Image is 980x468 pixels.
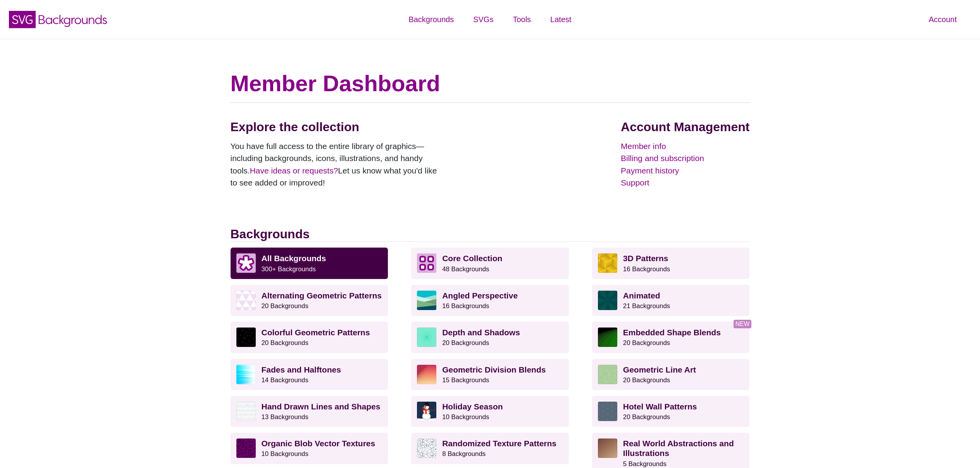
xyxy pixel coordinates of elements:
img: a rainbow pattern of outlined geometric shapes [236,328,256,347]
strong: Angled Perspective [442,291,518,300]
a: Account [919,8,966,31]
a: All Backgrounds 300+ Backgrounds [231,248,388,279]
a: Latest [541,8,581,31]
img: gray texture pattern on white [417,439,436,458]
a: Randomized Texture Patterns8 Backgrounds [411,433,569,464]
img: green rave light effect animated background [598,291,617,310]
a: Organic Blob Vector Textures10 Backgrounds [231,433,388,464]
a: Fades and Halftones14 Backgrounds [231,359,388,390]
img: intersecting outlined circles formation pattern [598,402,617,421]
a: Payment history [621,165,749,177]
small: 300+ Backgrounds [262,265,316,273]
img: abstract landscape with sky mountains and water [417,291,436,310]
small: 20 Backgrounds [262,302,308,310]
strong: Real World Abstractions and Illustrations [623,439,734,458]
a: Billing and subscription [621,152,749,165]
a: 3D Patterns16 Backgrounds [592,248,750,279]
strong: Alternating Geometric Patterns [262,291,382,300]
small: 15 Backgrounds [442,376,489,384]
h2: Explore the collection [231,120,444,134]
img: blue lights stretching horizontally over white [236,365,256,384]
strong: Embedded Shape Blends [623,328,721,337]
small: 48 Backgrounds [442,265,489,273]
img: red-to-yellow gradient large pixel grid [417,365,436,384]
img: white subtle wave background [236,402,256,421]
img: wooden floor pattern [598,439,617,458]
a: Angled Perspective16 Backgrounds [411,285,569,316]
small: 10 Backgrounds [442,413,489,421]
strong: Animated [623,291,660,300]
a: Geometric Line Art20 Backgrounds [592,359,750,390]
img: fancy golden cube pattern [598,253,617,273]
p: You have full access to the entire library of graphics—including backgrounds, icons, illustration... [231,140,444,189]
small: 20 Backgrounds [623,376,670,384]
h1: Member Dashboard [231,70,750,97]
strong: Core Collection [442,254,502,263]
strong: Randomized Texture Patterns [442,439,556,448]
strong: Geometric Line Art [623,365,696,374]
img: geometric web of connecting lines [598,365,617,384]
strong: Fades and Halftones [262,365,341,374]
a: Embedded Shape Blends20 Backgrounds [592,322,750,353]
small: 20 Backgrounds [623,413,670,421]
strong: Depth and Shadows [442,328,520,337]
h2: Account Management [621,120,749,134]
a: Geometric Division Blends15 Backgrounds [411,359,569,390]
strong: Hand Drawn Lines and Shapes [262,402,381,411]
a: Hand Drawn Lines and Shapes13 Backgrounds [231,396,388,427]
a: Holiday Season10 Backgrounds [411,396,569,427]
img: light purple and white alternating triangle pattern [236,291,256,310]
small: 14 Backgrounds [262,376,308,384]
a: SVGs [463,8,503,31]
a: Have ideas or requests? [250,166,338,175]
a: Support [621,177,749,189]
a: Alternating Geometric Patterns20 Backgrounds [231,285,388,316]
h2: Backgrounds [231,227,750,242]
a: Backgrounds [399,8,463,31]
a: Animated21 Backgrounds [592,285,750,316]
strong: Organic Blob Vector Textures [262,439,375,448]
small: 13 Backgrounds [262,413,308,421]
a: Colorful Geometric Patterns20 Backgrounds [231,322,388,353]
img: green layered rings within rings [417,328,436,347]
a: Depth and Shadows20 Backgrounds [411,322,569,353]
img: green to black rings rippling away from corner [598,328,617,347]
strong: Holiday Season [442,402,503,411]
img: vector art snowman with black hat, branch arms, and carrot nose [417,402,436,421]
img: Purple vector splotches [236,439,256,458]
strong: All Backgrounds [262,254,326,263]
strong: Geometric Division Blends [442,365,546,374]
small: 16 Backgrounds [623,265,670,273]
small: 10 Backgrounds [262,450,308,458]
a: Hotel Wall Patterns20 Backgrounds [592,396,750,427]
small: 5 Backgrounds [623,460,667,468]
small: 8 Backgrounds [442,450,486,458]
strong: Hotel Wall Patterns [623,402,697,411]
strong: 3D Patterns [623,254,668,263]
a: Member info [621,140,749,153]
small: 20 Backgrounds [442,339,489,347]
a: Core Collection 48 Backgrounds [411,248,569,279]
small: 16 Backgrounds [442,302,489,310]
small: 20 Backgrounds [623,339,670,347]
small: 20 Backgrounds [262,339,308,347]
strong: Colorful Geometric Patterns [262,328,370,337]
small: 21 Backgrounds [623,302,670,310]
a: Tools [503,8,541,31]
